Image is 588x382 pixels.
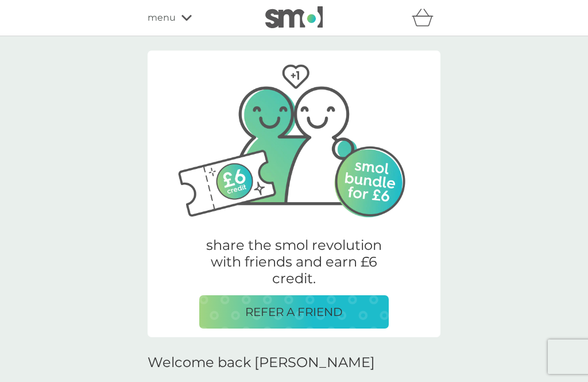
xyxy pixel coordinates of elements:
[165,51,423,223] img: Two friends, one with their arm around the other.
[148,354,375,371] h2: Welcome back [PERSON_NAME]
[148,10,176,25] span: menu
[148,52,440,337] a: Two friends, one with their arm around the other.share the smol revolution with friends and earn ...
[199,237,389,287] p: share the smol revolution with friends and earn £6 credit.
[245,303,343,321] p: REFER A FRIEND
[265,6,323,28] img: smol
[199,295,389,329] button: REFER A FRIEND
[412,6,440,29] div: basket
